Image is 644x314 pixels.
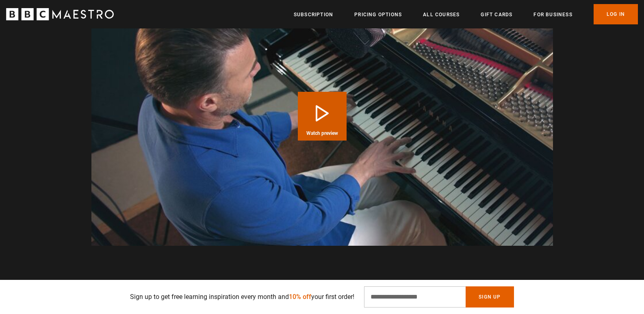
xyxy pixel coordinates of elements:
[423,11,460,19] a: All Courses
[298,92,347,141] button: Play Course overview for Songwriting with Gary Barlow
[165,278,479,295] h2: Lesson plan (29)
[466,286,514,308] button: Sign Up
[6,8,114,20] svg: BBC Maestro
[294,4,638,24] nav: Primary
[533,11,572,19] a: For business
[354,11,402,19] a: Pricing Options
[294,11,333,19] a: Subscription
[289,293,311,301] span: 10% off
[130,292,354,302] p: Sign up to get free learning inspiration every month and your first order!
[481,11,512,19] a: Gift Cards
[594,4,638,24] a: Log In
[306,131,338,136] span: Watch preview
